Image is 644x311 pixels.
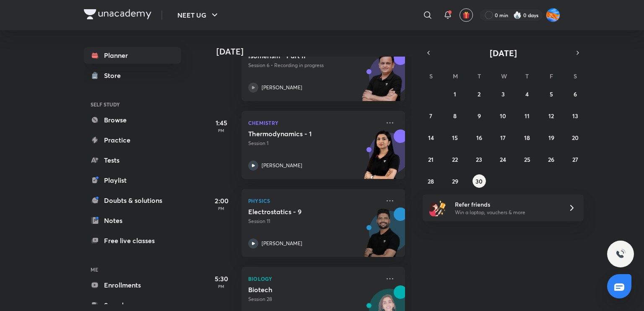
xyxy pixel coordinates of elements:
[84,232,181,249] a: Free live classes
[424,153,438,166] button: September 21, 2025
[569,87,582,101] button: September 6, 2025
[574,90,577,98] abbr: September 6, 2025
[262,162,302,169] p: [PERSON_NAME]
[248,295,380,303] p: Session 28
[496,87,510,101] button: September 3, 2025
[452,134,458,142] abbr: September 15, 2025
[84,132,181,148] a: Practice
[428,155,434,163] abbr: September 21, 2025
[460,8,473,22] button: avatar
[205,284,238,289] p: PM
[453,112,457,120] abbr: September 8, 2025
[455,209,558,216] p: Win a laptop, vouchers & more
[359,207,405,265] img: unacademy
[428,177,434,185] abbr: September 28, 2025
[454,90,456,98] abbr: September 1, 2025
[501,72,507,80] abbr: Wednesday
[248,130,353,138] h5: Thermodynamics - 1
[84,9,151,21] a: Company Logo
[476,155,482,163] abbr: September 23, 2025
[569,153,582,166] button: September 27, 2025
[473,153,486,166] button: September 23, 2025
[545,87,558,101] button: September 5, 2025
[84,47,181,64] a: Planner
[205,274,238,284] h5: 5:30
[496,131,510,144] button: September 17, 2025
[84,67,181,84] a: Store
[496,153,510,166] button: September 24, 2025
[448,153,462,166] button: September 22, 2025
[452,155,458,163] abbr: September 22, 2025
[473,174,486,188] button: September 30, 2025
[248,140,380,147] p: Session 1
[448,174,462,188] button: September 29, 2025
[569,131,582,144] button: September 20, 2025
[84,111,181,128] a: Browse
[548,155,554,163] abbr: September 26, 2025
[172,7,225,23] button: NEET UG
[525,72,529,80] abbr: Thursday
[615,249,626,259] img: ttu
[478,72,481,80] abbr: Tuesday
[434,47,572,59] button: [DATE]
[104,70,126,80] div: Store
[520,153,534,166] button: September 25, 2025
[548,112,554,120] abbr: September 12, 2025
[84,97,181,111] h6: SELF STUDY
[428,134,434,142] abbr: September 14, 2025
[500,112,506,120] abbr: September 10, 2025
[500,134,506,142] abbr: September 17, 2025
[455,200,558,209] h6: Refer friends
[84,172,181,189] a: Playlist
[520,87,534,101] button: September 4, 2025
[475,177,483,185] abbr: September 30, 2025
[546,8,560,22] img: Adithya MA
[84,9,151,19] img: Company Logo
[569,109,582,122] button: September 13, 2025
[248,218,380,225] p: Session 11
[572,112,578,120] abbr: September 13, 2025
[501,90,505,98] abbr: September 3, 2025
[520,109,534,122] button: September 11, 2025
[205,206,238,211] p: PM
[453,72,458,80] abbr: Monday
[572,134,579,142] abbr: September 20, 2025
[429,112,432,120] abbr: September 7, 2025
[473,109,486,122] button: September 9, 2025
[473,131,486,144] button: September 16, 2025
[424,174,438,188] button: September 28, 2025
[524,155,530,163] abbr: September 25, 2025
[525,90,529,98] abbr: September 4, 2025
[359,52,405,109] img: unacademy
[84,262,181,277] h6: ME
[462,11,470,19] img: avatar
[84,212,181,229] a: Notes
[478,112,481,120] abbr: September 9, 2025
[574,72,577,80] abbr: Saturday
[84,152,181,168] a: Tests
[248,207,353,216] h5: Electrostatics - 9
[448,87,462,101] button: September 1, 2025
[476,134,482,142] abbr: September 16, 2025
[473,87,486,101] button: September 2, 2025
[496,109,510,122] button: September 10, 2025
[545,131,558,144] button: September 19, 2025
[84,192,181,209] a: Doubts & solutions
[424,109,438,122] button: September 7, 2025
[448,109,462,122] button: September 8, 2025
[525,112,530,120] abbr: September 11, 2025
[520,131,534,144] button: September 18, 2025
[429,200,446,216] img: referral
[248,118,380,128] p: Chemistry
[205,118,238,128] h5: 1:45
[572,155,578,163] abbr: September 27, 2025
[248,196,380,206] p: Physics
[513,11,522,19] img: streak
[448,131,462,144] button: September 15, 2025
[248,62,380,69] p: Session 6 • Recording in progress
[490,47,517,59] span: [DATE]
[545,109,558,122] button: September 12, 2025
[262,240,302,247] p: [PERSON_NAME]
[478,90,480,98] abbr: September 2, 2025
[550,90,553,98] abbr: September 5, 2025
